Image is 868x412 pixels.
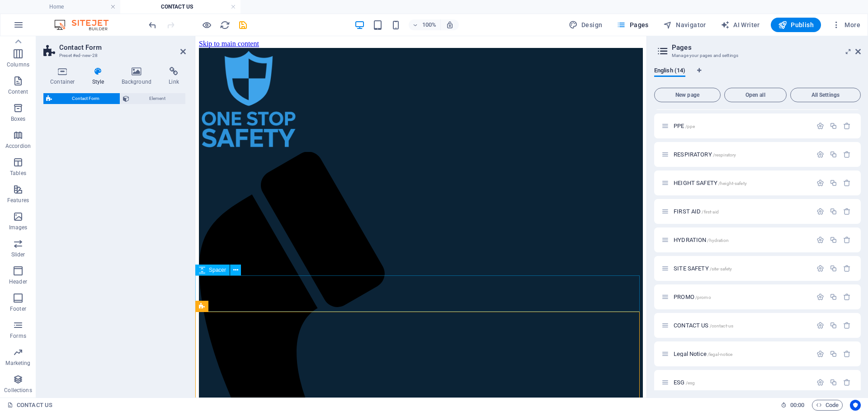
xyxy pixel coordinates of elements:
div: Duplicate [830,208,837,215]
span: /esg [686,380,695,385]
div: Settings [816,293,824,301]
button: Design [565,18,606,32]
div: Language Tabs [654,67,861,84]
p: Marketing [5,360,30,367]
button: reload [219,19,230,30]
span: Click to open page [674,265,732,272]
span: Publish [778,20,814,29]
div: Remove [843,236,851,244]
p: Forms [10,332,26,340]
div: Settings [816,179,824,187]
span: Spacer [209,267,226,273]
span: Code [816,400,839,411]
p: Footer [10,305,26,313]
button: All Settings [790,88,861,102]
span: New page [658,92,717,98]
span: English (14) [654,65,685,78]
button: undo [147,19,158,30]
p: Content [8,88,28,95]
div: Settings [816,151,824,158]
div: RESPIRATORY/respiratory [671,152,812,157]
div: Duplicate [830,122,837,130]
div: Remove [843,322,851,329]
button: Publish [771,18,821,32]
span: Click to open page [674,123,695,129]
div: Legal Notice/legal-notice [671,351,812,357]
div: CONTACT US/contact-us [671,322,812,328]
button: Element [120,93,186,104]
span: AI Writer [721,20,760,29]
p: Collections [4,387,32,394]
h6: Session time [781,400,805,411]
button: AI Writer [717,18,764,32]
span: /first-aid [702,209,718,214]
span: Click to open page [674,208,719,215]
p: Accordion [5,142,31,150]
div: Settings [816,379,824,386]
div: PROMO/promo [671,294,812,300]
span: Legal Notice [674,350,732,357]
button: New page [654,88,721,102]
h6: 100% [422,19,437,30]
div: Remove [843,379,851,386]
p: Columns [7,61,29,68]
h3: Preset #ed-new-28 [59,52,168,60]
span: Navigator [663,20,706,29]
i: Undo: Add element (Ctrl+Z) [147,20,158,30]
button: Code [812,400,843,411]
div: Remove [843,265,851,272]
span: Design [569,20,603,29]
div: Settings [816,265,824,272]
span: Click to open page [674,151,736,158]
div: Settings [816,236,824,244]
div: Settings [816,122,824,130]
img: Editor Logo [52,19,120,30]
p: Boxes [11,115,26,123]
button: Click here to leave preview mode and continue editing [201,19,212,30]
span: : [797,402,798,408]
span: Click to open page [674,294,711,300]
span: /hydration [707,238,728,243]
span: /height-safety [718,181,747,186]
button: Usercentrics [850,400,861,411]
h4: Style [85,67,115,86]
span: /promo [695,295,711,300]
h4: Container [43,67,85,86]
i: On resize automatically adjust zoom level to fit chosen device. [446,21,454,29]
button: save [237,19,248,30]
div: Remove [843,122,851,130]
i: Save (Ctrl+S) [238,20,248,30]
span: Contact Form [55,93,117,104]
h2: Pages [672,43,861,52]
div: ESG/esg [671,379,812,385]
button: 100% [409,19,441,30]
p: Tables [10,170,26,177]
div: Duplicate [830,293,837,301]
p: Images [9,224,28,231]
h4: Background [115,67,162,86]
span: Click to open page [674,180,747,186]
button: Open all [724,88,787,102]
div: HYDRATION/hydration [671,237,812,243]
span: Element [132,93,183,104]
div: SITE SAFETY/site-safety [671,265,812,271]
div: Duplicate [830,322,837,329]
span: /contact-us [710,323,734,328]
div: Duplicate [830,265,837,272]
span: Open all [728,92,783,98]
h4: Link [162,67,186,86]
div: Remove [843,179,851,187]
div: Duplicate [830,151,837,158]
span: /site-safety [710,266,732,271]
span: Click to open page [674,379,695,386]
div: Duplicate [830,179,837,187]
button: Contact Form [43,93,120,104]
h3: Manage your pages and settings [672,52,843,60]
div: Remove [843,293,851,301]
span: More [832,20,860,29]
span: CONTACT US [674,322,733,329]
div: Settings [816,208,824,215]
span: /legal-notice [708,352,733,357]
p: Slider [11,251,25,258]
div: Settings [816,322,824,329]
